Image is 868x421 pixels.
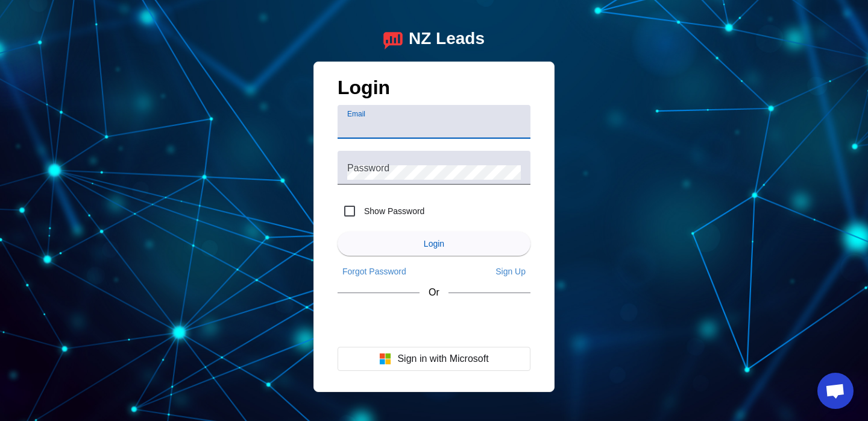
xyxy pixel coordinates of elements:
mat-label: Password [347,163,389,173]
span: Sign Up [495,267,526,276]
img: logo [383,29,403,49]
a: Open chat [817,373,854,409]
h1: Login [338,77,530,105]
label: Show Password [362,205,424,217]
span: Login [424,239,444,248]
mat-label: Email [347,110,365,118]
img: Microsoft logo [379,353,391,365]
a: logoNZ Leads [383,29,485,49]
div: NZ Leads [409,29,485,49]
span: Forgot Password [342,267,406,276]
span: Or [429,287,439,298]
button: Sign in with Microsoft [338,347,530,371]
button: Login [338,232,530,256]
iframe: Sign in with Google Button [332,309,536,336]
